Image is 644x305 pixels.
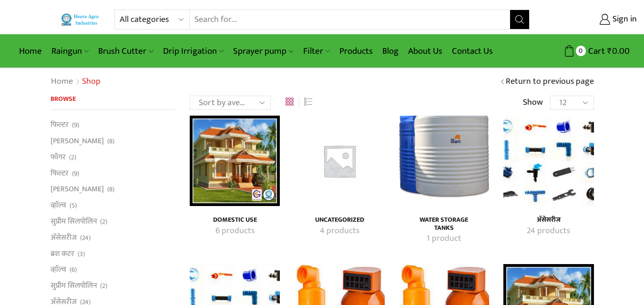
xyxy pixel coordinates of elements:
[14,40,47,62] a: Home
[72,169,79,178] span: (9)
[523,97,543,109] span: Show
[403,40,447,62] a: About Us
[80,233,91,243] span: (24)
[215,225,255,237] mark: 6 products
[399,116,489,206] a: Visit product category Water Storage Tanks
[305,216,374,224] h4: Uncategorized
[586,45,605,58] span: Cart
[51,229,77,246] a: अ‍ॅसेसरीज
[51,181,104,197] a: [PERSON_NAME]
[544,11,637,28] a: Sign in
[70,265,77,275] span: (6)
[607,44,630,59] bdi: 0.00
[503,116,593,206] img: अ‍ॅसेसरीज
[228,40,298,62] a: Sprayer pump
[514,216,583,224] a: Visit product category अ‍ॅसेसरीज
[527,225,570,237] mark: 24 products
[503,116,593,206] a: Visit product category अ‍ॅसेसरीज
[100,217,107,226] span: (2)
[51,119,69,133] a: फिल्टर
[409,216,479,232] h4: Water Storage Tanks
[506,76,594,88] a: Return to previous page
[335,40,378,62] a: Products
[51,246,74,262] a: ब्रश कटर
[320,225,359,237] mark: 4 products
[51,165,69,181] a: फिल्टर
[82,77,101,87] h1: Shop
[51,278,97,294] a: सुप्रीम सिलपोलिन
[51,93,76,104] span: Browse
[514,225,583,237] a: Visit product category अ‍ॅसेसरीज
[190,10,510,29] input: Search for...
[200,216,269,224] a: Visit product category Domestic Use
[510,10,529,29] button: Search button
[107,137,114,146] span: (8)
[51,76,73,88] a: Home
[190,116,280,206] a: Visit product category Domestic Use
[447,40,498,62] a: Contact Us
[51,133,104,149] a: [PERSON_NAME]
[100,281,107,291] span: (2)
[399,116,489,206] img: Water Storage Tanks
[294,116,384,206] img: Uncategorized
[51,197,66,214] a: व्हाॅल्व
[576,46,586,56] span: 0
[409,216,479,232] a: Visit product category Water Storage Tanks
[158,40,228,62] a: Drip Irrigation
[200,225,269,237] a: Visit product category Domestic Use
[51,262,66,278] a: व्हाॅल्व
[69,153,76,162] span: (2)
[51,149,66,165] a: फॉगर
[539,42,630,60] a: 0 Cart ₹0.00
[51,76,101,88] nav: Breadcrumb
[607,44,612,59] span: ₹
[47,40,93,62] a: Raingun
[427,233,461,245] mark: 1 product
[298,40,335,62] a: Filter
[107,185,114,194] span: (8)
[378,40,403,62] a: Blog
[70,201,77,210] span: (5)
[610,13,637,26] span: Sign in
[514,216,583,224] h4: अ‍ॅसेसरीज
[305,216,374,224] a: Visit product category Uncategorized
[305,225,374,237] a: Visit product category Uncategorized
[78,249,85,259] span: (3)
[294,116,384,206] a: Visit product category Uncategorized
[200,216,269,224] h4: Domestic Use
[93,40,158,62] a: Brush Cutter
[190,116,280,206] img: Domestic Use
[51,213,97,229] a: सुप्रीम सिलपोलिन
[190,96,271,110] select: Shop order
[409,233,479,245] a: Visit product category Water Storage Tanks
[72,120,79,130] span: (9)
